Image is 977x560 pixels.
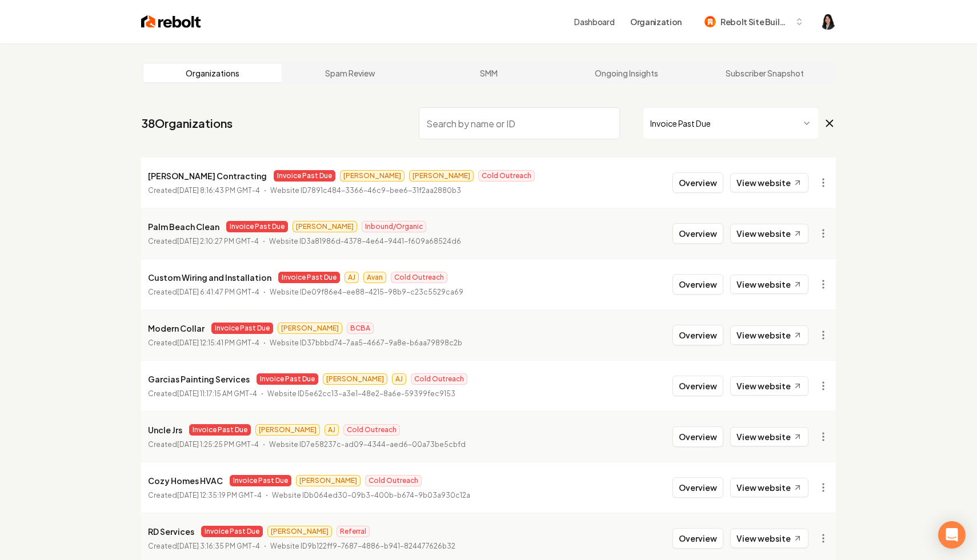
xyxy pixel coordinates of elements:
p: Created [148,185,260,196]
span: Invoice Past Due [230,475,291,486]
p: Website ID e09f86e4-ee88-4215-98b9-c23c5529ca69 [270,287,463,298]
span: Invoice Past Due [226,221,288,232]
button: Overview [672,376,723,396]
img: Rebolt Site Builder [704,16,716,27]
span: Cold Outreach [365,475,422,486]
time: [DATE] 12:35:19 PM GMT-4 [177,491,262,499]
time: [DATE] 6:41:47 PM GMT-4 [177,288,259,296]
p: Website ID 37bbbd74-7aa5-4667-9a8e-b6aa79898c2b [270,337,462,349]
span: Cold Outreach [343,424,400,436]
time: [DATE] 3:16:35 PM GMT-4 [177,542,260,550]
span: Invoice Past Due [211,323,273,334]
p: Created [148,337,259,349]
span: AJ [345,272,359,283]
time: [DATE] 11:17:15 AM GMT-4 [177,389,257,398]
span: Referral [337,526,370,537]
p: Cozy Homes HVAC [148,474,223,488]
span: Avan [363,272,386,283]
button: Overview [672,325,723,345]
a: Spam Review [282,64,420,82]
a: View website [730,478,808,497]
a: View website [730,275,808,294]
button: Overview [672,172,723,193]
span: [PERSON_NAME] [296,475,361,486]
button: Overview [672,274,723,295]
p: Created [148,541,260,552]
a: View website [730,173,808,192]
img: Haley Paramoure [820,14,836,30]
a: View website [730,427,808,446]
input: Search by name or ID [419,107,620,139]
time: [DATE] 1:25:25 PM GMT-4 [177,440,259,449]
p: Website ID 7e58237c-ad09-4344-aed6-00a73be5cbfd [269,439,466,450]
p: Website ID 5e62cc13-a3e1-48e2-8a6e-59399fec9153 [267,388,455,400]
p: [PERSON_NAME] Contracting [148,169,267,183]
p: Modern Collar [148,321,205,335]
p: Uncle Jrs [148,423,182,437]
span: Inbound/Organic [362,221,426,232]
p: Custom Wiring and Installation [148,271,271,284]
span: [PERSON_NAME] [278,323,342,334]
span: Invoice Past Due [257,373,318,385]
span: AJ [392,373,406,385]
span: Invoice Past Due [189,424,251,436]
button: Overview [672,223,723,244]
a: View website [730,325,808,345]
p: Created [148,287,259,298]
button: Overview [672,426,723,447]
div: Open Intercom Messenger [938,521,966,549]
time: [DATE] 8:16:43 PM GMT-4 [177,186,260,195]
span: Invoice Past Due [274,170,335,182]
p: Garcias Painting Services [148,372,250,386]
a: Subscriber Snapshot [695,64,834,82]
p: Created [148,439,259,450]
span: Cold Outreach [478,170,535,182]
span: AJ [325,424,339,436]
button: Organization [623,11,688,32]
a: SMM [419,64,558,82]
span: Invoice Past Due [201,526,263,537]
img: Rebolt Logo [141,14,201,30]
span: [PERSON_NAME] [323,373,387,385]
span: Cold Outreach [391,272,447,283]
a: Dashboard [574,16,614,27]
span: BCBA [347,323,374,334]
p: Created [148,388,257,400]
p: Website ID 7891c484-3366-46c9-bee6-31f2aa2880b3 [270,185,461,196]
a: View website [730,376,808,396]
a: View website [730,224,808,243]
button: Overview [672,528,723,549]
span: [PERSON_NAME] [340,170,405,182]
span: [PERSON_NAME] [255,424,320,436]
span: Rebolt Site Builder [720,16,790,28]
span: Invoice Past Due [278,272,340,283]
p: RD Services [148,525,194,538]
button: Overview [672,477,723,498]
p: Palm Beach Clean [148,220,219,233]
span: [PERSON_NAME] [293,221,357,232]
p: Created [148,236,259,247]
a: 38Organizations [141,115,233,131]
span: [PERSON_NAME] [267,526,332,537]
a: View website [730,529,808,548]
time: [DATE] 12:15:41 PM GMT-4 [177,339,259,347]
p: Website ID b064ed30-09b3-400b-b674-9b03a930c12a [272,490,470,501]
time: [DATE] 2:10:27 PM GMT-4 [177,237,259,245]
a: Ongoing Insights [558,64,696,82]
p: Created [148,490,262,501]
button: Open user button [820,14,836,30]
span: [PERSON_NAME] [409,170,474,182]
span: Cold Outreach [411,373,467,385]
p: Website ID 3a81986d-4378-4e64-9441-f609a68524d6 [269,236,461,247]
p: Website ID 9b122ff9-7687-4886-b941-824477626b32 [270,541,455,552]
a: Organizations [143,64,282,82]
